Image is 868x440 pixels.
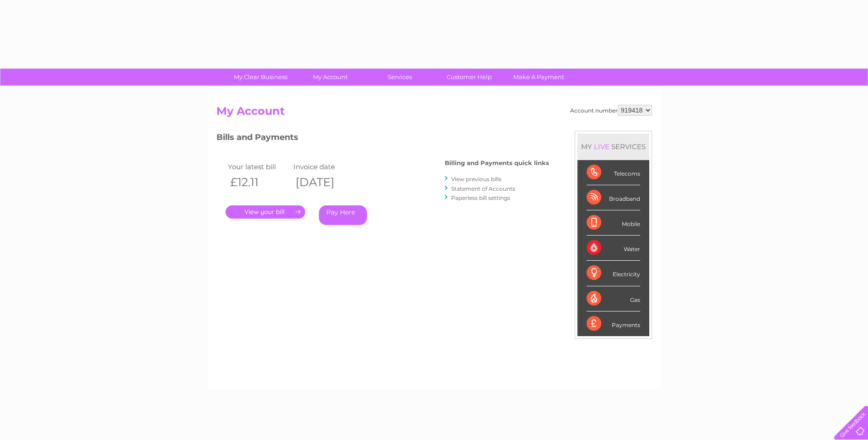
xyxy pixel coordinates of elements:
[223,69,298,86] a: My Clear Business
[319,205,367,225] a: Pay Here
[451,194,510,201] a: Paperless bill settings
[226,161,291,173] td: Your latest bill
[431,69,507,86] a: Customer Help
[587,185,640,210] div: Broadband
[451,185,515,192] a: Statement of Accounts
[570,105,652,116] div: Account number
[451,176,501,182] a: View previous bills
[592,142,611,151] div: LIVE
[291,173,357,192] th: [DATE]
[587,210,640,236] div: Mobile
[587,311,640,336] div: Payments
[216,131,549,147] h3: Bills and Payments
[291,161,357,173] td: Invoice date
[226,173,291,192] th: £12.11
[226,205,305,219] a: .
[587,160,640,185] div: Telecoms
[587,286,640,311] div: Gas
[445,160,549,166] h4: Billing and Payments quick links
[501,69,577,86] a: Make A Payment
[587,261,640,286] div: Electricity
[587,236,640,261] div: Water
[577,134,649,160] div: MY SERVICES
[362,69,437,86] a: Services
[216,105,652,122] h2: My Account
[292,69,368,86] a: My Account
